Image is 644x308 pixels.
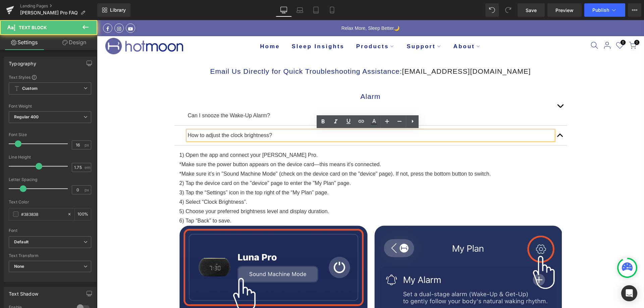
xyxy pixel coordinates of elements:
div: Line Height [9,155,91,160]
span: Library [110,7,126,13]
span: 0 [537,20,542,25]
p: 2) Tap the device card on the "device" page to enter the "My Plan" page. [83,159,465,168]
b: Regular 400 [14,114,39,119]
p: How to adjust the clock brightness? [91,111,457,120]
div: Text Shadow [9,287,38,297]
span: Preview [555,7,574,14]
div: Typography [9,57,36,66]
p: 5) Choose your preferred brightness level and display duration. [83,187,465,196]
h1: Alarm [91,71,457,81]
div: Text Styles [9,74,91,80]
p: Relax More, Sleep Better🌙 [187,4,360,12]
button: Publish [584,3,625,17]
div: Font [9,228,91,233]
a: Design [50,35,99,50]
button: Undo [485,3,499,17]
div: Text Color [9,200,91,204]
p: 6) Tap “Back” to save. [83,196,465,205]
input: Color [21,210,64,218]
span: [PERSON_NAME] Pro FAQ [20,10,78,15]
a: Mobile [324,3,340,17]
span: Save [526,7,537,14]
a: Home [157,16,189,37]
a: 0 [517,21,529,32]
div: Font Weight [9,104,91,109]
a: [EMAIL_ADDRESS][DOMAIN_NAME] [305,47,434,55]
h1: Email Us Directly for Quick Troubleshooting Assistance: [77,46,470,56]
div: Text Transform [9,253,91,258]
button: More [628,3,641,17]
div: % [75,208,91,220]
a: 0 [532,21,539,32]
a: About [351,16,390,37]
a: Desktop [276,3,292,17]
span: em [85,165,90,170]
a: Landing Pages [20,3,97,9]
a: Preview [547,3,582,17]
span: 1) Open the app and connect your [PERSON_NAME] Pro. [83,132,221,138]
span: px [85,188,90,192]
p: Can I snooze the Wake-Up Alarm? [91,91,457,100]
p: *Make sure it’s in "Sound Machine Mode" (check on the device card on the "device" page). If not, ... [83,149,465,159]
a: New Library [97,3,130,17]
a: Products [253,16,304,37]
span: 0 [524,20,529,25]
img: Hotmoon [8,16,86,36]
p: *Make sure the power button appears on the device card—this means it's connected. [83,140,465,149]
p: 3) Tap the “Settings” icon in the top right of the “My Plan” page. [83,168,465,177]
span: px [85,143,90,147]
a: Support [304,16,351,37]
p: 4) Select “Clock Brightness”. [83,177,465,187]
span: Text Block [19,25,47,30]
div: Font Size [9,132,91,137]
b: Custom [22,86,38,91]
div: Open Intercom Messenger [621,285,637,301]
a: Sleep Insights [189,16,253,37]
i: Default [14,239,29,245]
div: Letter Spacing [9,177,91,182]
a: Tablet [308,3,324,17]
span: Publish [592,7,609,13]
a: Laptop [292,3,308,17]
button: Redo [501,3,515,17]
b: None [14,264,24,269]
